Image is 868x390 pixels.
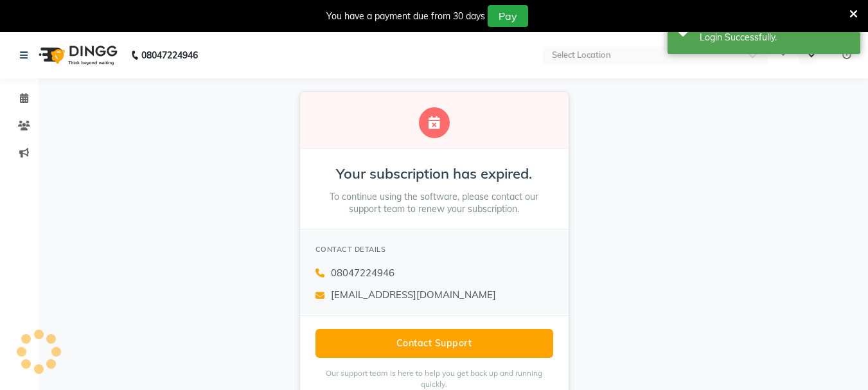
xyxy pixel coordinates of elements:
div: Select Location [552,49,611,62]
b: 08047224946 [141,37,198,73]
img: logo [33,37,121,73]
h2: Your subscription has expired. [315,164,553,183]
p: Our support team is here to help you get back up and running quickly. [315,368,553,390]
button: Contact Support [315,329,553,358]
button: Pay [488,5,528,27]
div: You have a payment due from 30 days [326,10,485,23]
p: To continue using the software, please contact our support team to renew your subscription. [315,191,553,216]
span: 08047224946 [331,266,394,281]
span: CONTACT DETAILS [315,245,386,254]
div: Login Successfully. [700,31,851,44]
span: [EMAIL_ADDRESS][DOMAIN_NAME] [331,288,496,303]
